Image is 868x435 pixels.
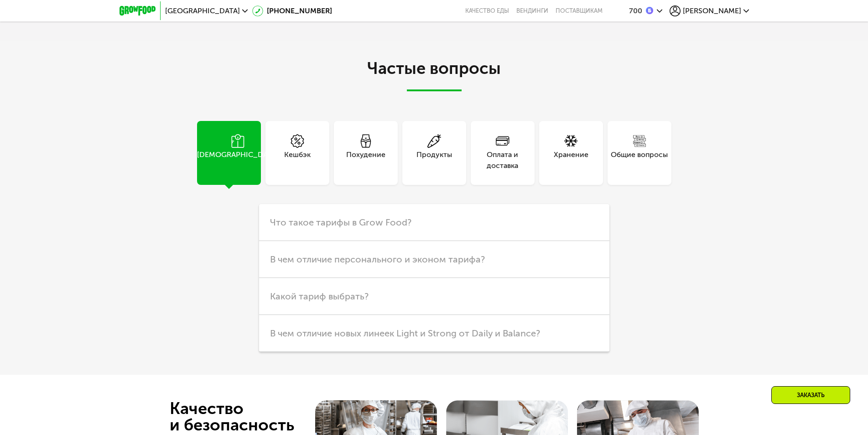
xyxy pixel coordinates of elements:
span: Что такое тарифы в Grow Food? [270,217,411,228]
div: Хранение [554,149,588,171]
div: поставщикам [556,7,603,15]
div: Общие вопросы [611,149,668,171]
div: Продукты [416,149,452,171]
span: В чем отличие персонального и эконом тарифа? [270,254,485,265]
span: Какой тариф выбрать? [270,291,369,302]
div: Оплата и доставка [471,149,535,171]
span: [PERSON_NAME] [683,7,741,15]
a: Качество еды [465,7,509,15]
div: 700 [629,7,642,15]
span: [GEOGRAPHIC_DATA] [165,7,240,15]
span: В чем отличие новых линеек Light и Strong от Daily и Balance? [270,328,540,339]
div: Заказать [771,386,850,404]
div: Кешбэк [284,149,311,171]
div: [DEMOGRAPHIC_DATA] [197,149,278,171]
div: Похудение [346,149,385,171]
a: Вендинги [516,7,548,15]
h2: Частые вопросы [179,59,690,91]
a: [PHONE_NUMBER] [252,5,332,16]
